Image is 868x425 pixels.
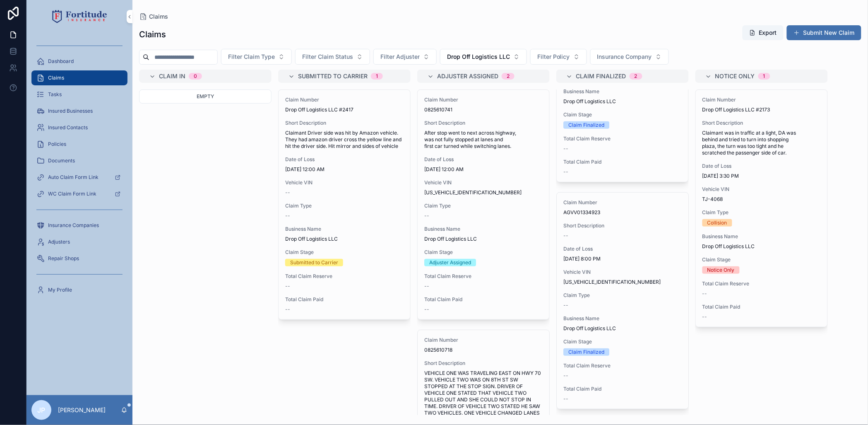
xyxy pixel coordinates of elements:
[424,203,543,209] span: Claim Type
[159,72,185,80] span: Claim In
[48,75,64,81] span: Claims
[31,218,127,233] a: Insurance Companies
[285,166,404,173] span: [DATE] 12:00 AM
[285,156,404,163] span: Date of Loss
[48,157,75,164] span: Documents
[48,191,96,197] span: WC Claim Form Link
[373,49,437,65] button: Select Button
[48,91,62,98] span: Tasks
[702,209,821,216] span: Claim Type
[556,192,689,409] a: Claim NumberAGVV01334923Short Description--Date of Loss[DATE] 8:00 PMVehicle VIN[US_VEHICLE_IDENT...
[48,58,74,65] span: Dashboard
[26,33,132,308] div: scrollable content
[702,106,821,113] span: Drop Off Logistics LLC #2173
[787,25,861,40] button: Submit New Claim
[424,179,543,186] span: Vehicle VIN
[424,337,543,343] span: Claim Number
[424,106,543,113] span: 0825610741
[568,121,604,129] div: Claim Finalized
[31,120,127,135] a: Insured Contacts
[702,130,821,156] span: Claimant was in traffic at a light, DA was behind and tried to turn into shopping plaza, the turn...
[48,108,93,114] span: Insured Businesses
[285,130,404,150] span: Claimant Driver side was hit by Amazon vehicle. They had amazon driver cross the yellow line and ...
[424,306,429,313] span: --
[285,179,404,186] span: Vehicle VIN
[31,54,127,69] a: Dashboard
[568,348,604,356] div: Claim Finalized
[290,259,338,266] div: Submitted to Carrier
[424,249,543,256] span: Claim Stage
[285,236,404,242] span: Drop Off Logistics LLC
[221,49,292,65] button: Select Button
[702,163,821,169] span: Date of Loss
[563,372,568,379] span: --
[563,88,682,95] span: Business Name
[424,130,543,150] span: After stop went to next across highway, was not fully stopped at lanes and first car turned while...
[31,234,127,249] a: Adjusters
[424,360,543,367] span: Short Description
[424,189,543,196] span: [US_VEHICLE_IDENTIFICATION_NUMBER]
[563,362,682,369] span: Total Claim Reserve
[563,169,568,175] span: --
[763,73,765,80] div: 1
[197,93,214,99] span: Empty
[715,72,755,80] span: Notice Only
[563,222,682,229] span: Short Description
[302,53,353,61] span: Filter Claim Status
[48,255,79,262] span: Repair Shops
[702,256,821,263] span: Claim Stage
[424,273,543,280] span: Total Claim Reserve
[743,25,784,40] button: Export
[285,212,290,219] span: --
[429,259,471,266] div: Adjuster Assigned
[31,283,127,297] a: My Profile
[424,296,543,303] span: Total Claim Paid
[48,124,88,131] span: Insured Contacts
[563,315,682,322] span: Business Name
[702,233,821,240] span: Business Name
[563,232,568,239] span: --
[424,166,543,173] span: [DATE] 12:00 AM
[563,145,568,152] span: --
[424,120,543,126] span: Short Description
[424,283,429,290] span: --
[285,120,404,126] span: Short Description
[702,173,821,179] span: [DATE] 3:30 PM
[447,53,510,61] span: Drop Off Logistics LLC
[417,89,550,320] a: Claim Number0825610741Short DescriptionAfter stop went to next across highway, was not fully stop...
[285,97,404,103] span: Claim Number
[702,243,821,250] span: Drop Off Logistics LLC
[440,49,527,65] button: Select Button
[31,170,127,185] a: Auto Claim Form Link
[437,72,498,80] span: Adjuster Assigned
[563,338,682,345] span: Claim Stage
[31,87,127,102] a: Tasks
[48,174,99,181] span: Auto Claim Form Link
[702,97,821,103] span: Claim Number
[702,314,707,320] span: --
[563,325,682,332] span: Drop Off Logistics LLC
[31,186,127,201] a: WC Claim Form Link
[702,196,821,203] span: TJ-4068
[530,49,587,65] button: Select Button
[48,287,72,293] span: My Profile
[507,73,510,80] div: 2
[48,239,70,245] span: Adjusters
[563,246,682,252] span: Date of Loss
[38,405,46,415] span: JP
[52,10,107,23] img: App logo
[695,89,828,327] a: Claim NumberDrop Off Logistics LLC #2173Short DescriptionClaimant was in traffic at a light, DA w...
[285,296,404,303] span: Total Claim Paid
[424,347,543,353] span: 0825610718
[298,72,368,80] span: Submitted to Carrier
[285,106,404,113] span: Drop Off Logistics LLC #2417
[31,137,127,152] a: Policies
[31,251,127,266] a: Repair Shops
[285,226,404,232] span: Business Name
[31,153,127,168] a: Documents
[702,304,821,310] span: Total Claim Paid
[563,292,682,299] span: Claim Type
[376,73,378,80] div: 1
[563,386,682,392] span: Total Claim Paid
